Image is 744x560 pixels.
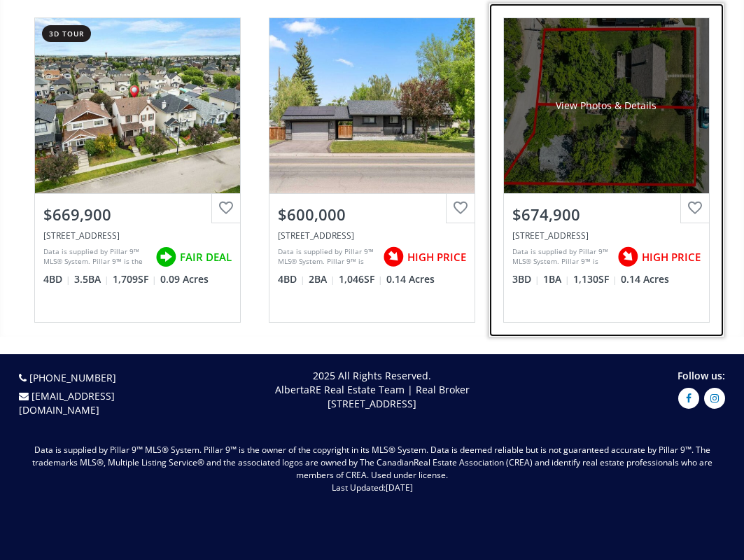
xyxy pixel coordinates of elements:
[512,272,540,286] span: 3 BD
[678,369,725,382] span: Follow us:
[14,482,730,494] p: Last Updated:
[328,397,416,410] span: [STREET_ADDRESS]
[43,246,148,267] div: Data is supplied by Pillar 9™ MLS® System. Pillar 9™ is the owner of the copyright in its MLS® Sy...
[43,272,71,286] span: 4 BD
[255,3,489,337] a: $600,000[STREET_ADDRESS]Data is supplied by Pillar 9™ MLS® System. Pillar 9™ is the owner of the ...
[198,369,547,411] p: 2025 All Rights Reserved. AlbertaRE Real Estate Team | Real Broker
[278,272,305,286] span: 4 BD
[512,230,701,241] div: 7616 34 Avenue NW, Calgary, AB T3B 1N6
[20,3,255,337] a: 3d tour$669,900[STREET_ADDRESS]Data is supplied by Pillar 9™ MLS® System. Pillar 9™ is the owner ...
[543,272,570,286] span: 1 BA
[29,371,116,384] a: [PHONE_NUMBER]
[43,204,232,225] div: $669,900
[113,272,157,286] span: 1,709 SF
[489,3,724,337] a: View Photos & Details$674,900[STREET_ADDRESS]Data is supplied by Pillar 9™ MLS® System. Pillar 9™...
[278,246,376,267] div: Data is supplied by Pillar 9™ MLS® System. Pillar 9™ is the owner of the copyright in its MLS® Sy...
[43,230,232,241] div: 120 Prestwick Point SE, Calgary, AB T2Z 4K7
[573,272,617,286] span: 1,130 SF
[621,272,669,286] span: 0.14 Acres
[339,272,383,286] span: 1,046 SF
[379,243,407,271] img: rating icon
[180,250,232,265] span: FAIR DEAL
[386,272,435,286] span: 0.14 Acres
[32,444,710,468] span: Data is supplied by Pillar 9™ MLS® System. Pillar 9™ is the owner of the copyright in its MLS® Sy...
[614,243,642,271] img: rating icon
[556,99,657,113] div: View Photos & Details
[278,204,466,225] div: $600,000
[642,250,701,265] span: HIGH PRICE
[296,456,713,481] span: Real Estate Association (CREA) and identify real estate professionals who are members of CREA. Us...
[407,250,466,265] span: HIGH PRICE
[386,482,413,493] span: [DATE]
[278,230,466,241] div: 2531 Southwood Drive SE, Calgary, AB T2B 1S6
[512,246,610,267] div: Data is supplied by Pillar 9™ MLS® System. Pillar 9™ is the owner of the copyright in its MLS® Sy...
[74,272,109,286] span: 3.5 BA
[160,272,209,286] span: 0.09 Acres
[512,204,701,225] div: $674,900
[152,243,180,271] img: rating icon
[19,389,115,416] a: [EMAIL_ADDRESS][DOMAIN_NAME]
[309,272,335,286] span: 2 BA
